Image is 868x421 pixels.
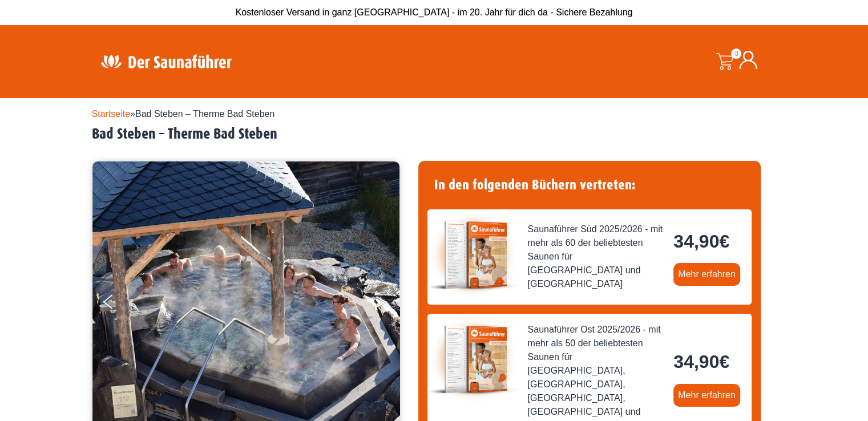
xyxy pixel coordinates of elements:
bdi: 34,90 [673,351,729,372]
span: Kostenloser Versand in ganz [GEOGRAPHIC_DATA] - im 20. Jahr für dich da - Sichere Bezahlung [236,7,633,17]
img: der-saunafuehrer-2025-ost.jpg [427,314,519,405]
a: Mehr erfahren [673,384,740,407]
span: » [92,109,275,119]
h4: In den folgenden Büchern vertreten: [427,170,752,200]
button: Previous [103,290,132,318]
h2: Bad Steben – Therme Bad Steben [92,126,777,143]
span: 0 [731,48,741,59]
img: der-saunafuehrer-2025-sued.jpg [427,209,519,301]
a: Mehr erfahren [673,263,740,286]
a: Startseite [92,109,131,119]
span: € [719,231,729,252]
span: Bad Steben – Therme Bad Steben [135,109,274,119]
span: € [719,351,729,372]
button: Next [375,290,403,318]
bdi: 34,90 [673,231,729,252]
span: Saunaführer Süd 2025/2026 - mit mehr als 60 der beliebtesten Saunen für [GEOGRAPHIC_DATA] und [GE... [528,222,665,291]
